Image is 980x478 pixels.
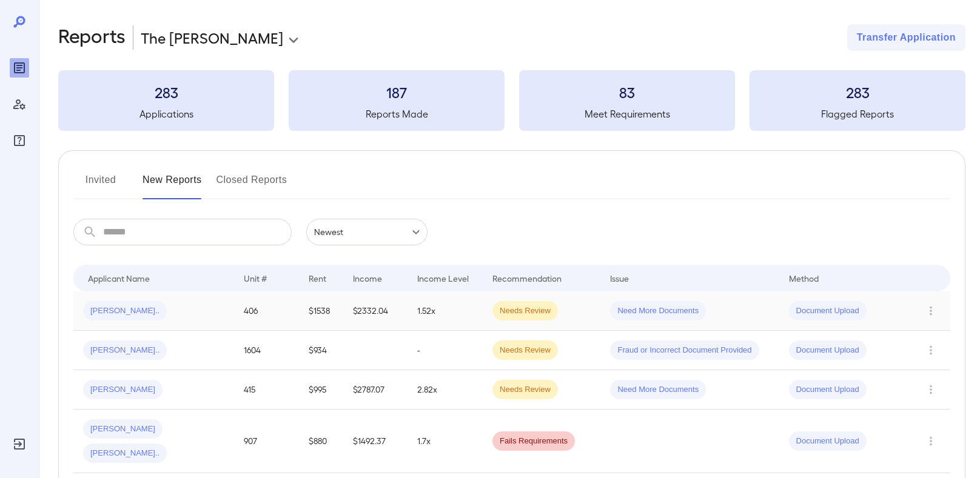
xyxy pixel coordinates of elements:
[610,384,706,396] span: Need More Documents
[58,107,274,121] h5: Applications
[789,436,867,447] span: Document Upload
[234,410,298,473] td: 907
[610,345,759,356] span: Fraud or Incorrect Document Provided
[141,28,283,47] p: The [PERSON_NAME]
[343,370,408,410] td: $2787.07
[289,82,505,102] h3: 187
[353,271,382,285] div: Income
[492,271,562,285] div: Recommendation
[143,170,202,199] button: New Reports
[408,370,483,410] td: 2.82x
[309,271,328,285] div: Rent
[58,70,965,131] summary: 283Applications187Reports Made83Meet Requirements283Flagged Reports
[58,24,126,51] h2: Reports
[610,271,629,285] div: Issue
[83,305,167,317] span: [PERSON_NAME]..
[408,331,483,370] td: -
[306,219,428,245] div: Newest
[234,370,298,410] td: 415
[10,95,29,114] div: Manage Users
[58,82,274,102] h3: 283
[73,170,128,199] button: Invited
[921,301,941,320] button: Row Actions
[289,107,505,121] h5: Reports Made
[83,345,167,356] span: [PERSON_NAME]..
[789,345,867,356] span: Document Upload
[83,384,163,396] span: [PERSON_NAME]
[244,271,267,285] div: Unit #
[921,431,941,451] button: Row Actions
[408,410,483,473] td: 1.7x
[610,305,706,317] span: Need More Documents
[88,271,150,285] div: Applicant Name
[83,448,167,459] span: [PERSON_NAME]..
[10,131,29,150] div: FAQ
[789,271,819,285] div: Method
[519,107,735,121] h5: Meet Requirements
[234,291,298,331] td: 406
[492,384,558,396] span: Needs Review
[343,291,408,331] td: $2332.04
[83,423,163,435] span: [PERSON_NAME]
[299,370,343,410] td: $995
[492,436,575,447] span: Fails Requirements
[234,331,298,370] td: 1604
[921,340,941,360] button: Row Actions
[299,410,343,473] td: $880
[299,291,343,331] td: $1538
[789,384,867,396] span: Document Upload
[750,107,965,121] h5: Flagged Reports
[519,82,735,102] h3: 83
[750,82,965,102] h3: 283
[408,291,483,331] td: 1.52x
[921,380,941,399] button: Row Actions
[216,170,287,199] button: Closed Reports
[417,271,469,285] div: Income Level
[343,410,408,473] td: $1492.37
[847,24,965,51] button: Transfer Application
[10,434,29,454] div: Log Out
[299,331,343,370] td: $934
[789,305,867,317] span: Document Upload
[10,58,29,78] div: Reports
[492,345,558,356] span: Needs Review
[492,305,558,317] span: Needs Review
